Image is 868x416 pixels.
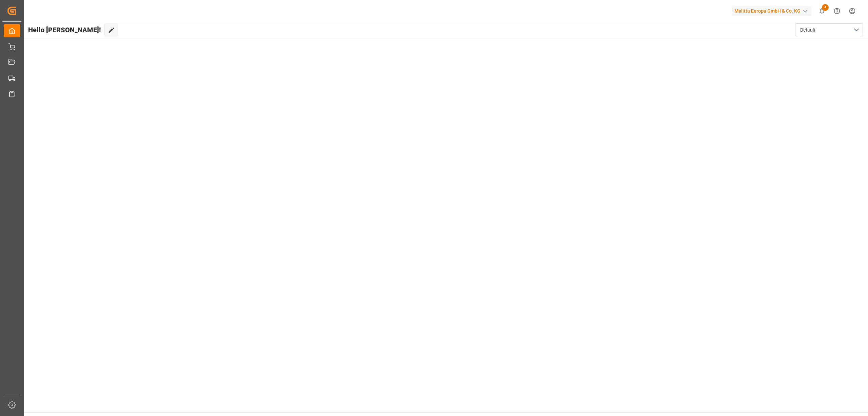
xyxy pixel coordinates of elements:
[800,26,815,34] span: Default
[732,6,811,16] div: Melitta Europa GmbH & Co. KG
[822,4,829,11] span: 4
[814,3,829,19] button: show 4 new notifications
[795,23,863,36] button: open menu
[732,4,814,17] button: Melitta Europa GmbH & Co. KG
[829,3,845,19] button: Help Center
[28,23,101,36] span: Hello [PERSON_NAME]!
